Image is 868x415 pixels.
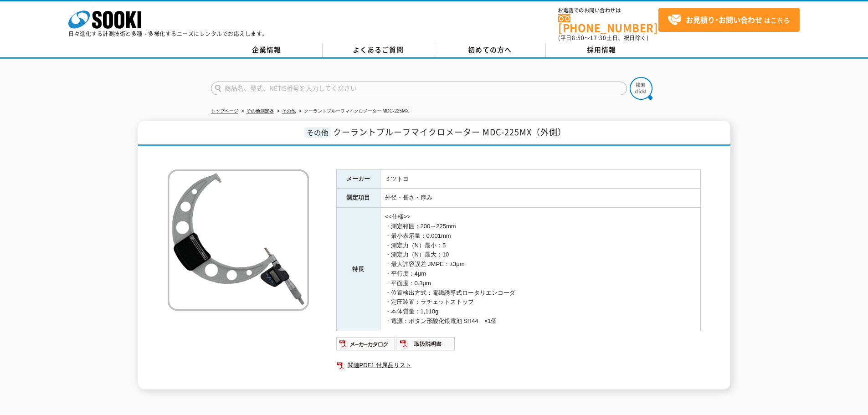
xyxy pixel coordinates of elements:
th: 測定項目 [336,189,380,208]
a: お見積り･お問い合わせはこちら [658,8,800,32]
span: その他 [304,127,331,138]
img: btn_search.png [630,77,652,100]
span: はこちら [668,13,790,27]
strong: お見積り･お問い合わせ [686,14,762,25]
a: 関連PDF1 付属品リスト [336,359,701,371]
th: 特長 [336,208,380,331]
td: ミツトヨ [380,169,700,189]
a: その他測定器 [247,108,274,113]
p: 日々進化する計測技術と多種・多様化するニーズにレンタルでお応えします。 [68,31,268,36]
a: 取扱説明書 [396,343,456,349]
img: クーラントプルーフマイクロメーター MDC-225MX [168,169,309,311]
span: 初めての方へ [468,45,512,55]
span: (平日 ～ 土日、祝日除く) [558,34,648,42]
a: 採用情報 [546,43,657,57]
span: 17:30 [590,34,606,42]
span: お電話でのお問い合わせは [558,8,658,13]
a: その他 [282,108,296,113]
a: よくあるご質問 [323,43,434,57]
a: トップページ [211,108,238,113]
img: 取扱説明書 [396,337,456,351]
td: 外径・長さ・厚み [380,189,700,208]
a: [PHONE_NUMBER] [558,14,658,33]
li: クーラントプルーフマイクロメーター MDC-225MX [297,107,409,116]
img: メーカーカタログ [336,337,396,351]
input: 商品名、型式、NETIS番号を入力してください [211,82,627,95]
span: 8:50 [572,34,585,42]
td: <<仕様>> ・測定範囲：200～225mm ・最小表示量：0.001mm ・測定力（N）最小：5 ・測定力（N）最大：10 ・最大許容誤差 JMPE：±3μm ・平行度：4μm ・平面度：0.... [380,208,700,331]
th: メーカー [336,169,380,189]
a: 初めての方へ [434,43,546,57]
a: 企業情報 [211,43,323,57]
span: クーラントプルーフマイクロメーター MDC-225MX（外側） [333,126,566,138]
a: メーカーカタログ [336,343,396,349]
